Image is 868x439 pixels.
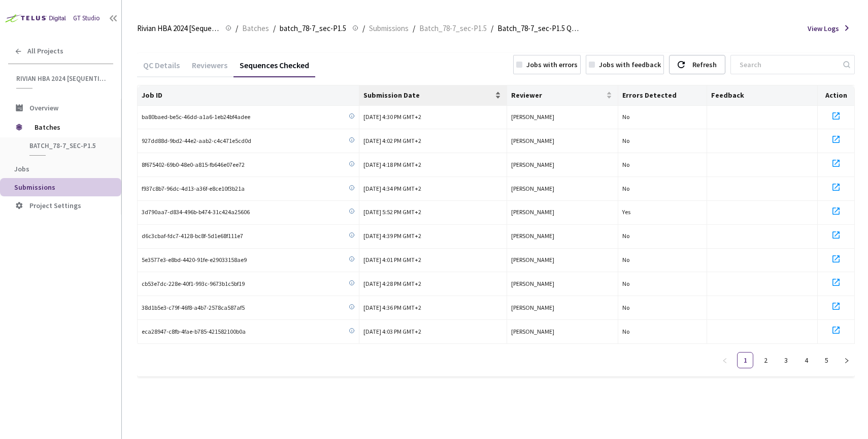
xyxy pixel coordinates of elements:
a: 3 [778,353,793,368]
div: QC Details [137,60,186,77]
span: Submissions [14,183,55,192]
input: Search [733,55,842,74]
div: GT Studio [73,13,100,23]
span: Overview [29,103,58,112]
span: No [622,256,629,264]
span: [DATE] 4:34 PM GMT+2 [363,185,421,192]
li: 4 [798,352,814,368]
span: Jobs [14,164,29,173]
span: No [622,137,629,144]
li: / [236,22,238,35]
a: Batches [240,22,271,34]
a: 5 [819,353,834,368]
a: 2 [758,353,773,368]
span: [DATE] 4:28 PM GMT+2 [363,280,421,287]
th: Feedback [707,85,818,106]
span: Batches [35,117,104,137]
span: No [622,161,629,168]
span: Batches [242,22,269,35]
span: [DATE] 4:39 PM GMT+2 [363,232,421,240]
span: [DATE] 4:30 PM GMT+2 [363,113,421,121]
span: eca28947-c8fb-4fae-b785-421582100b0a [142,327,246,337]
span: cb53e7dc-228e-40f1-993c-9673b1c5bf19 [142,279,245,289]
button: left [717,352,733,368]
div: Jobs with errors [526,59,578,70]
span: No [622,304,629,311]
th: Errors Detected [618,85,707,106]
div: Refresh [692,55,717,74]
span: 5e3577e3-e8bd-4420-91fe-e29033158ae9 [142,255,247,265]
span: d6c3cbaf-fdc7-4128-bc8f-5d1e68f111e7 [142,231,243,241]
span: right [844,358,850,364]
li: 1 [737,352,753,368]
span: batch_78-7_sec-P1.5 [280,22,346,35]
span: 3d790aa7-d834-496b-b474-31c424a25606 [142,208,250,217]
li: / [491,22,493,35]
li: 5 [818,352,834,368]
li: / [413,22,415,35]
div: Reviewers [186,60,233,77]
th: Job ID [138,85,359,106]
span: View Logs [808,23,839,34]
span: ba80baed-be5c-46dd-a1a6-1eb24bf4adee [142,112,250,122]
button: right [839,352,855,368]
span: Submission Date [363,91,493,99]
span: [DATE] 4:03 PM GMT+2 [363,328,421,335]
span: [DATE] 4:18 PM GMT+2 [363,161,421,168]
span: [PERSON_NAME] [511,280,554,287]
span: 927dd88d-9bd2-44e2-aab2-c4c471e5cd0d [142,136,251,146]
span: [DATE] 4:01 PM GMT+2 [363,256,421,264]
div: Sequences Checked [233,60,315,77]
span: [PERSON_NAME] [511,304,554,311]
th: Reviewer [507,85,618,106]
span: [DATE] 5:52 PM GMT+2 [363,208,421,216]
span: [PERSON_NAME] [511,328,554,335]
span: batch_78-7_sec-P1.5 [29,141,105,150]
span: [PERSON_NAME] [511,113,554,121]
span: Submissions [369,22,409,35]
li: 2 [757,352,774,368]
span: Yes [622,208,630,216]
span: All Projects [27,47,63,55]
span: [PERSON_NAME] [511,161,554,168]
div: Jobs with feedback [599,59,661,70]
span: No [622,185,629,192]
a: Batch_78-7_sec-P1.5 [417,22,489,34]
li: / [362,22,365,35]
th: Action [818,85,855,106]
span: 38d1b5e3-c79f-46f8-a4b7-2578ca587af5 [142,303,245,313]
span: Batch_78-7_sec-P1.5 [419,22,487,35]
span: [PERSON_NAME] [511,208,554,216]
li: / [273,22,276,35]
a: 4 [798,353,814,368]
span: Rivian HBA 2024 [Sequential] [16,74,107,83]
a: 1 [738,353,753,368]
li: 3 [778,352,794,368]
li: Previous Page [717,352,733,368]
span: Project Settings [29,201,81,210]
span: [PERSON_NAME] [511,232,554,240]
a: Submissions [367,22,411,34]
span: [DATE] 4:02 PM GMT+2 [363,137,421,144]
span: left [722,358,728,364]
span: [PERSON_NAME] [511,137,554,144]
span: [PERSON_NAME] [511,256,554,264]
span: No [622,328,629,335]
li: Next Page [839,352,855,368]
span: Reviewer [511,91,604,99]
span: f937c8b7-96dc-4d13-a36f-e8ce10f3b21a [142,184,245,194]
span: Rivian HBA 2024 [Sequential] [137,22,219,35]
span: [PERSON_NAME] [511,185,554,192]
span: No [622,113,629,121]
span: [DATE] 4:36 PM GMT+2 [363,304,421,311]
span: 8f675402-69b0-48e0-a815-fb646e07ee72 [142,160,245,170]
th: Submission Date [359,85,507,106]
span: No [622,232,629,240]
span: Batch_78-7_sec-P1.5 QC - [DATE] [497,22,580,35]
span: No [622,280,629,287]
